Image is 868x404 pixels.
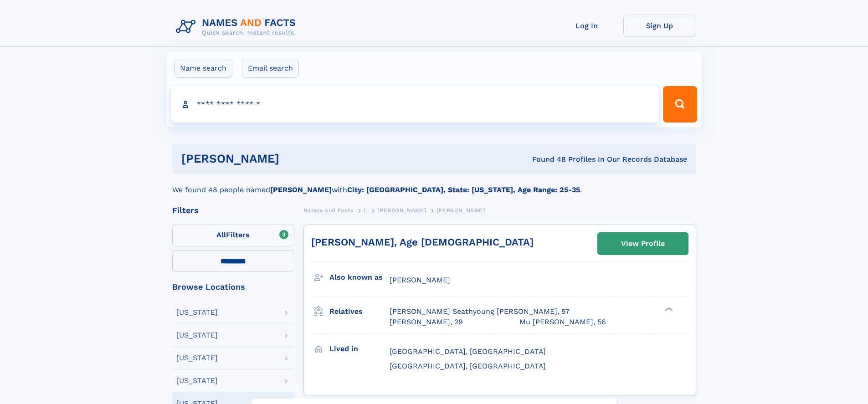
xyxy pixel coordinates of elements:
[171,86,659,123] input: search input
[172,15,303,39] img: Logo Names and Facts
[329,341,390,357] h3: Lived in
[598,233,688,255] a: View Profile
[550,15,623,37] a: Log In
[176,354,218,362] div: [US_STATE]
[406,154,687,164] div: Found 48 Profiles In Our Records Database
[364,207,367,214] span: L
[303,205,354,216] a: Names and Facts
[663,86,697,123] button: Search Button
[347,185,580,194] b: City: [GEOGRAPHIC_DATA], State: [US_STATE], Age Range: 25-35
[181,153,406,164] h1: [PERSON_NAME]
[390,276,450,284] span: [PERSON_NAME]
[176,377,218,384] div: [US_STATE]
[174,59,232,78] label: Name search
[663,307,673,312] div: ❯
[519,317,606,327] a: Mu [PERSON_NAME], 56
[270,185,332,194] b: [PERSON_NAME]
[172,283,294,291] div: Browse Locations
[176,332,218,339] div: [US_STATE]
[390,347,546,356] span: [GEOGRAPHIC_DATA], [GEOGRAPHIC_DATA]
[623,15,696,37] a: Sign Up
[377,207,426,214] span: [PERSON_NAME]
[176,309,218,316] div: [US_STATE]
[329,304,390,319] h3: Relatives
[172,206,294,215] div: Filters
[329,270,390,285] h3: Also known as
[364,205,367,216] a: L
[390,362,546,370] span: [GEOGRAPHIC_DATA], [GEOGRAPHIC_DATA]
[437,207,485,214] span: [PERSON_NAME]
[377,205,426,216] a: [PERSON_NAME]
[621,233,665,254] div: View Profile
[390,307,570,317] a: [PERSON_NAME] Seathyoung [PERSON_NAME], 57
[172,174,696,195] div: We found 48 people named with .
[242,59,299,78] label: Email search
[172,225,294,246] label: Filters
[216,230,226,239] span: All
[311,236,534,248] a: [PERSON_NAME], Age [DEMOGRAPHIC_DATA]
[390,317,463,327] a: [PERSON_NAME], 29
